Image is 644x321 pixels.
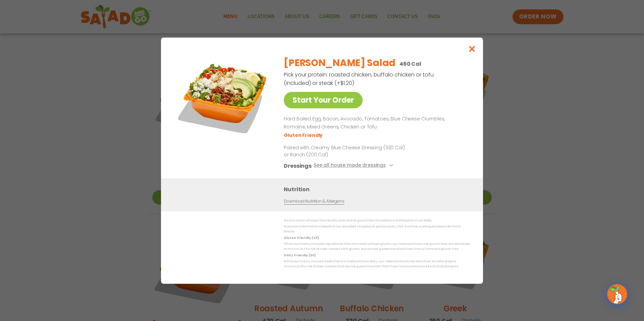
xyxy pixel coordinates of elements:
[284,131,324,139] li: Gluten Friendly
[314,161,395,170] button: See all house made dressings
[284,242,470,252] p: While our menu includes ingredients that are made without gluten, our restaurants are not gluten ...
[284,92,363,108] a: Start Your Order
[284,253,315,257] strong: Dairy Friendly (DF)
[284,56,395,70] h2: [PERSON_NAME] Salad
[461,38,483,60] button: Close modal
[399,60,421,68] p: 460 Cal
[284,115,467,131] p: Hard Boiled Egg, Bacon, Avocado, Tomatoes, Blue Cheese Crumbles, Romaine, Mixed Greens, Chicken o...
[284,218,470,223] p: We are not an allergen free facility and cannot guarantee the absence of allergens in our foods.
[284,161,312,170] h3: Dressings
[284,259,470,269] p: While our menu includes foods that are made without dairy, our restaurants are not dairy free. We...
[284,144,408,158] p: Paired with Creamy Blue Cheese Dressing (320 Cal) or Ranch (200 Cal)
[284,185,473,193] h3: Nutrition
[284,224,470,234] p: Nutrition information is based on our standard recipes and portion sizes. Click Nutrition & Aller...
[284,235,319,239] strong: Gluten Friendly (GF)
[608,285,627,304] img: wpChatIcon
[284,198,344,204] a: Download Nutrition & Allergens
[176,51,270,145] img: Featured product photo for Cobb Salad
[284,70,435,87] p: Pick your protein: roasted chicken, buffalo chicken or tofu (included) or steak (+$1.20)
